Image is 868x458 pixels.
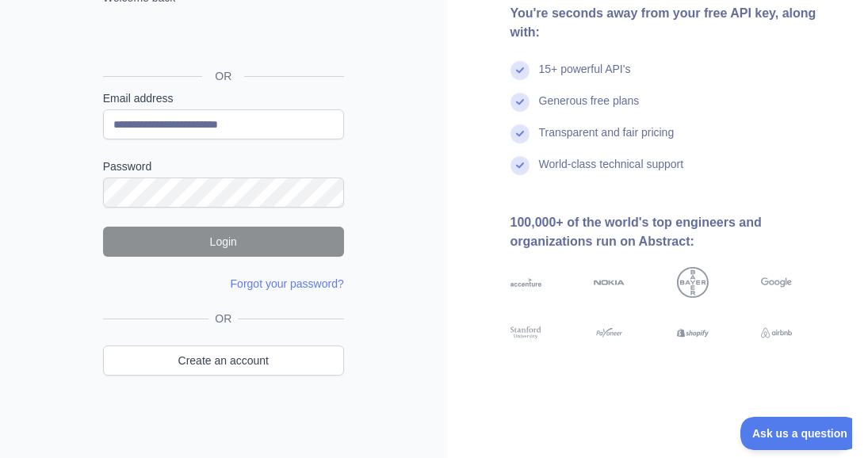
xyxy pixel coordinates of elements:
[510,213,843,251] div: 100,000+ of the world's top engineers and organizations run on Abstract:
[539,61,631,93] div: 15+ powerful API's
[594,325,625,341] img: payoneer
[510,267,541,298] img: accenture
[103,158,344,174] label: Password
[231,277,344,290] a: Forgot your password?
[103,23,341,58] div: Sign in with Google. Opens in new tab
[539,156,684,188] div: World-class technical support
[208,311,238,326] span: OR
[103,90,344,106] label: Email address
[539,124,675,156] div: Transparent and fair pricing
[510,325,541,341] img: stanford university
[677,325,708,341] img: shopify
[539,93,640,124] div: Generous free plans
[510,124,530,143] img: check mark
[510,4,843,42] div: You're seconds away from your free API key, along with:
[510,156,530,175] img: check mark
[202,68,244,84] span: OR
[761,267,792,298] img: google
[740,417,852,450] iframe: Toggle Customer Support
[103,345,344,376] a: Create an account
[103,227,344,257] button: Login
[510,61,530,80] img: check mark
[677,267,708,298] img: bayer
[594,267,625,298] img: nokia
[510,93,530,112] img: check mark
[95,23,349,58] iframe: Sign in with Google Button
[761,325,792,341] img: airbnb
